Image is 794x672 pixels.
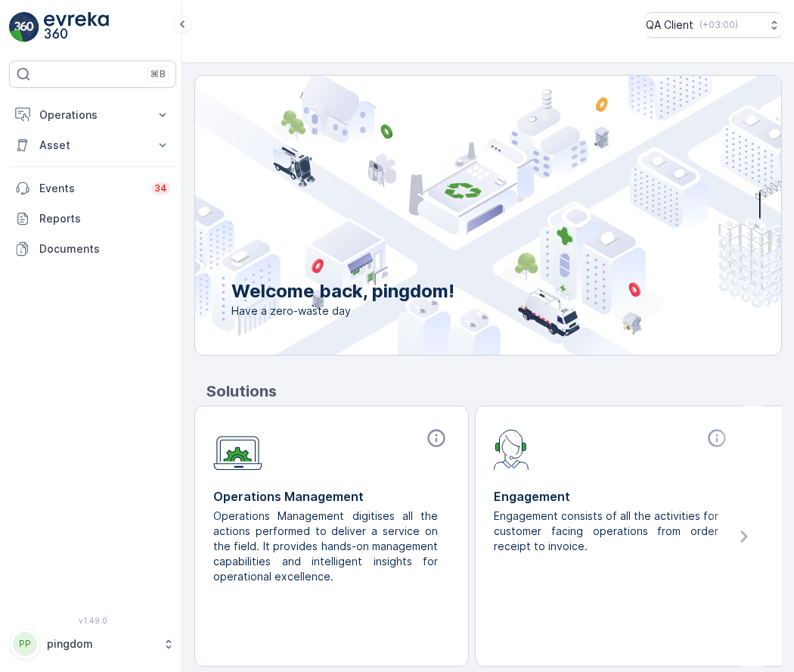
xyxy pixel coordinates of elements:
p: Operations [39,107,146,123]
p: Operations Management [213,487,450,506]
p: ⌘B [150,68,166,80]
a: Reports [9,204,176,234]
button: Asset [9,130,176,160]
p: Reports [39,211,170,226]
button: PPpingdom [9,628,176,660]
button: Operations [9,100,176,130]
p: Asset [39,138,146,153]
p: pingdom [47,636,155,652]
p: Documents [39,241,170,257]
img: logo_light-DOdMpM7g.png [44,12,109,42]
span: v 1.49.0 [9,616,176,625]
p: Solutions [206,380,782,403]
p: Engagement consists of all the activities for customer facing operations from order receipt to in... [494,509,718,554]
img: logo [9,12,39,42]
p: Events [39,181,142,196]
a: Events34 [9,173,176,204]
p: Welcome back, pingdom! [231,279,454,303]
span: Have a zero-waste day [231,303,454,319]
img: module-icon [213,428,262,471]
img: city illustration [127,76,781,355]
p: Operations Management digitises all the actions performed to deliver a service on the field. It p... [213,509,438,584]
p: ( +03:00 ) [699,19,738,31]
div: PP [13,632,37,656]
img: module-icon [494,428,529,470]
p: QA Client [646,17,693,33]
p: 34 [154,182,167,194]
a: Documents [9,234,176,264]
p: Engagement [494,487,730,506]
button: QA Client(+03:00) [646,12,782,38]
